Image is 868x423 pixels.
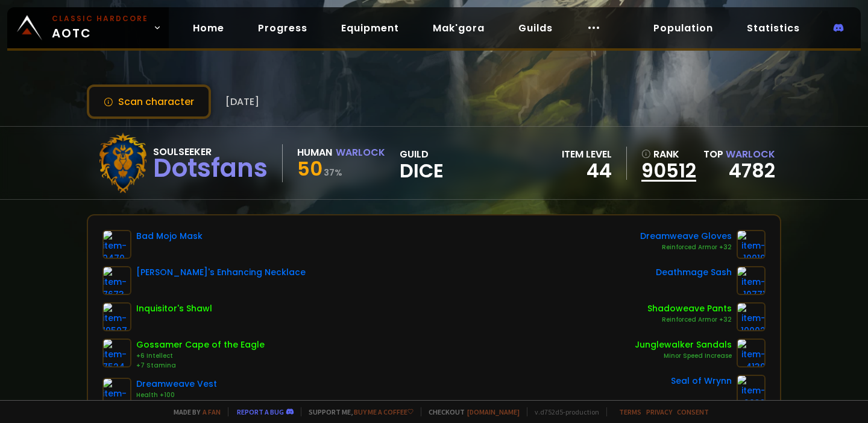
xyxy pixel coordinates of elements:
span: 50 [297,155,322,182]
img: item-2933 [737,375,766,404]
a: Home [183,16,234,40]
span: Warlock [726,147,775,161]
div: Seal of Wrynn [671,375,732,387]
small: Classic Hardcore [52,13,148,24]
span: AOTC [52,13,148,42]
img: item-9470 [102,230,131,259]
a: 90512 [641,162,696,180]
div: Warlock [336,145,385,160]
div: Bad Mojo Mask [136,230,203,243]
div: Junglewalker Sandals [635,339,732,351]
span: Made by [166,407,221,416]
div: Dreamweave Gloves [640,230,732,243]
a: Report a bug [237,407,284,416]
div: Minor Speed Increase [635,351,732,361]
div: [PERSON_NAME]'s Enhancing Necklace [136,266,306,279]
button: Scan character [87,84,211,119]
div: rank [641,147,696,162]
a: Privacy [646,407,672,416]
a: Mak'gora [423,16,494,40]
div: +6 Intellect [136,351,265,361]
a: Progress [248,16,317,40]
img: item-7673 [102,266,131,295]
a: Statistics [737,16,810,40]
div: Human [297,145,332,160]
small: 37 % [324,167,342,179]
span: Support me, [301,407,414,416]
a: [DOMAIN_NAME] [467,407,520,416]
div: Dreamweave Vest [136,378,217,390]
img: item-7524 [102,339,131,367]
a: Guilds [509,16,562,40]
img: item-10019 [737,230,766,259]
img: item-4139 [737,339,766,367]
a: Equipment [332,16,409,40]
div: Dotsfans [153,159,268,177]
a: Consent [677,407,709,416]
div: Deathmage Sash [656,266,732,279]
img: item-10021 [102,378,131,407]
div: item level [562,147,612,162]
a: a fan [203,407,221,416]
a: Population [644,16,723,40]
img: item-10771 [737,266,766,295]
div: Reinforced Armor +32 [647,315,732,325]
div: guild [400,147,444,180]
div: Soulseeker [153,144,268,159]
div: Reinforced Armor +32 [640,243,732,252]
div: +7 Stamina [136,361,265,371]
div: Health +100 [136,390,217,400]
div: Gossamer Cape of the Eagle [136,339,265,351]
div: Shadoweave Pants [647,302,732,315]
span: v. d752d5 - production [527,407,599,416]
div: Inquisitor's Shawl [136,302,212,315]
a: 4782 [729,157,775,184]
img: item-19507 [102,302,131,331]
a: Buy me a coffee [354,407,414,416]
a: Classic HardcoreAOTC [7,7,169,48]
span: Dice [400,162,444,180]
img: item-10002 [737,302,766,331]
div: Top [703,147,775,162]
a: Terms [619,407,641,416]
span: Checkout [421,407,520,416]
span: [DATE] [225,94,259,109]
div: 44 [562,162,612,180]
